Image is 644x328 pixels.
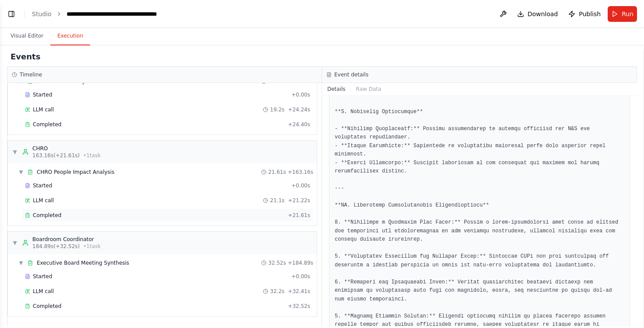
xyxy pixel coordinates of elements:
[288,169,313,176] span: + 163.16s
[33,273,52,280] span: Started
[288,288,310,295] span: + 32.41s
[334,71,368,78] h3: Event details
[270,106,284,113] span: 19.2s
[32,10,185,18] nav: breadcrumb
[322,83,351,95] button: Details
[33,91,52,98] span: Started
[33,106,54,113] span: LLM call
[33,197,54,204] span: LLM call
[514,6,562,22] button: Download
[3,27,50,45] button: Visual Editor
[288,303,310,310] span: + 32.52s
[291,91,310,98] span: + 0.00s
[32,145,101,152] div: CHRO
[33,303,61,310] span: Completed
[32,243,80,250] span: 184.89s (+32.52s)
[37,169,114,176] span: CHRO People Impact Analysis
[268,169,286,176] span: 21.61s
[50,27,90,45] button: Execution
[37,259,129,266] span: Executive Board Meeting Synthesis
[528,10,558,18] span: Download
[288,121,310,128] span: + 24.40s
[291,273,310,280] span: + 0.00s
[608,6,637,22] button: Run
[288,106,310,113] span: + 24.24s
[291,182,310,189] span: + 0.00s
[288,259,313,266] span: + 184.89s
[270,197,284,204] span: 21.1s
[288,212,310,219] span: + 21.61s
[18,169,24,176] span: ▼
[288,197,310,204] span: + 21.22s
[33,212,61,219] span: Completed
[20,71,42,78] h3: Timeline
[33,182,52,189] span: Started
[5,8,17,20] button: Show left sidebar
[18,259,24,266] span: ▼
[268,259,286,266] span: 32.52s
[622,10,633,18] span: Run
[32,10,52,17] a: Studio
[579,10,601,18] span: Publish
[12,148,17,155] span: ▼
[33,121,61,128] span: Completed
[33,288,54,295] span: LLM call
[351,83,387,95] button: Raw Data
[10,51,40,63] h2: Events
[270,288,284,295] span: 32.2s
[12,239,17,246] span: ▼
[565,6,604,22] button: Publish
[32,236,101,243] div: Boardroom Coordinator
[83,243,101,250] span: • 1 task
[83,152,101,159] span: • 1 task
[32,152,80,159] span: 163.16s (+21.61s)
